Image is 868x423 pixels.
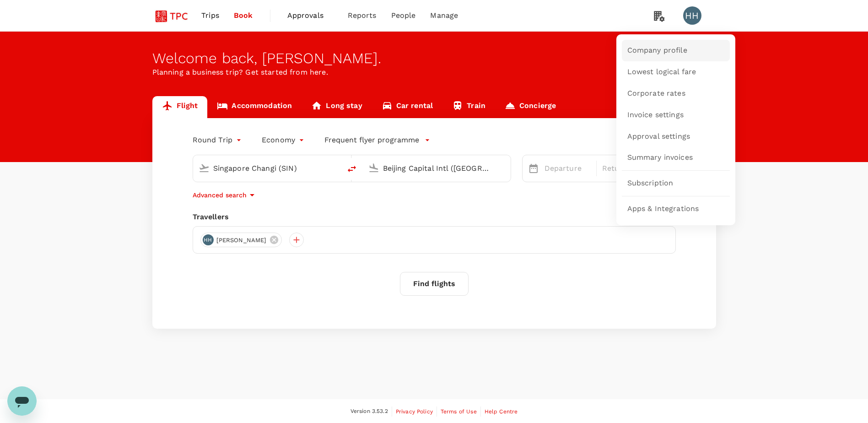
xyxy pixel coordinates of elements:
[234,10,253,21] span: Book
[211,236,272,245] span: [PERSON_NAME]
[324,135,430,146] button: Frequent flyer programme
[504,167,506,169] button: Open
[495,96,566,118] a: Concierge
[442,96,495,118] a: Train
[622,104,730,126] a: Invoice settings
[193,133,244,147] div: Round Trip
[485,407,518,417] a: Help Centre
[203,234,214,245] div: HH
[627,204,699,214] span: Apps & Integrations
[400,272,469,296] button: Find flights
[350,407,388,416] span: Version 3.53.2
[200,233,282,247] div: HH[PERSON_NAME]
[207,96,302,118] a: Accommodation
[391,10,416,21] span: People
[396,407,433,417] a: Privacy Policy
[152,5,194,26] img: Tsao Pao Chee Group Pte Ltd
[627,67,696,77] span: Lowest logical fare
[485,408,518,415] span: Help Centre
[545,163,591,174] p: Departure
[396,408,433,415] span: Privacy Policy
[152,50,716,67] div: Welcome back , [PERSON_NAME] .
[348,10,377,21] span: Reports
[622,147,730,168] a: Summary invoices
[627,45,687,56] span: Company profile
[324,135,419,146] p: Frequent flyer programme
[193,211,676,222] div: Travellers
[627,178,674,189] span: Subscription
[441,407,477,417] a: Terms of Use
[430,10,458,21] span: Manage
[262,133,306,147] div: Economy
[627,152,693,163] span: Summary invoices
[622,61,730,83] a: Lowest logical fare
[627,131,690,142] span: Approval settings
[602,163,649,174] p: Return
[334,167,336,169] button: Open
[193,190,247,200] p: Advanced search
[622,40,730,61] a: Company profile
[193,190,258,201] button: Advanced search
[622,126,730,147] a: Approval settings
[372,96,443,118] a: Car rental
[302,96,372,118] a: Long stay
[622,173,730,194] a: Subscription
[622,83,730,104] a: Corporate rates
[441,408,477,415] span: Terms of Use
[627,110,684,120] span: Invoice settings
[383,161,491,175] input: Going to
[341,158,363,180] button: delete
[213,161,322,175] input: Depart from
[622,198,730,220] a: Apps & Integrations
[627,88,685,99] span: Corporate rates
[287,10,333,21] span: Approvals
[201,10,219,21] span: Trips
[152,96,208,118] a: Flight
[7,386,37,416] iframe: Button to launch messaging window
[683,6,701,25] div: HH
[152,67,716,78] p: Planning a business trip? Get started from here.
